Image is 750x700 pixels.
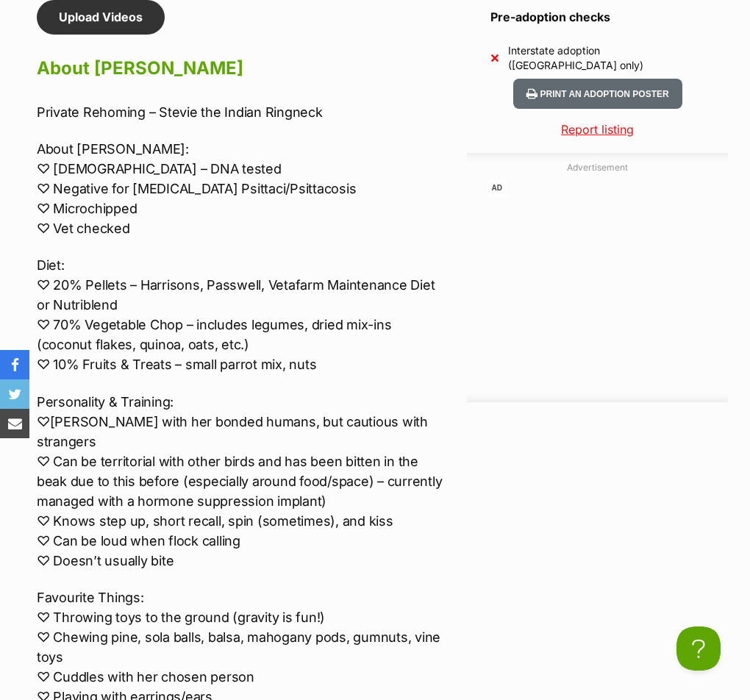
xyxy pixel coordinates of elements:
[490,54,499,63] img: No
[508,43,704,73] div: Interstate adoption ([GEOGRAPHIC_DATA] only)
[513,79,682,109] button: Print an adoption poster
[676,626,721,671] iframe: Help Scout Beacon - Open
[37,139,446,238] p: About [PERSON_NAME]: ♡ [DEMOGRAPHIC_DATA] – DNA tested ♡ Negative for [MEDICAL_DATA] Psittaci/Psi...
[37,102,446,122] p: Private Rehoming – Stevie the Indian Ringneck
[488,179,708,387] iframe: Advertisement
[37,392,446,571] p: Personality & Training: ♡[PERSON_NAME] with her bonded humans, but cautious with strangers ♡ Can ...
[467,121,728,138] a: Report listing
[467,153,728,403] div: Advertisement
[490,8,704,26] h3: Pre-adoption checks
[37,255,446,374] p: Diet: ♡ 20% Pellets – Harrisons, Passwell, Vetafarm Maintenance Diet or Nutriblend ♡ 70% Vegetabl...
[37,52,446,85] h2: About [PERSON_NAME]
[488,179,507,196] span: AD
